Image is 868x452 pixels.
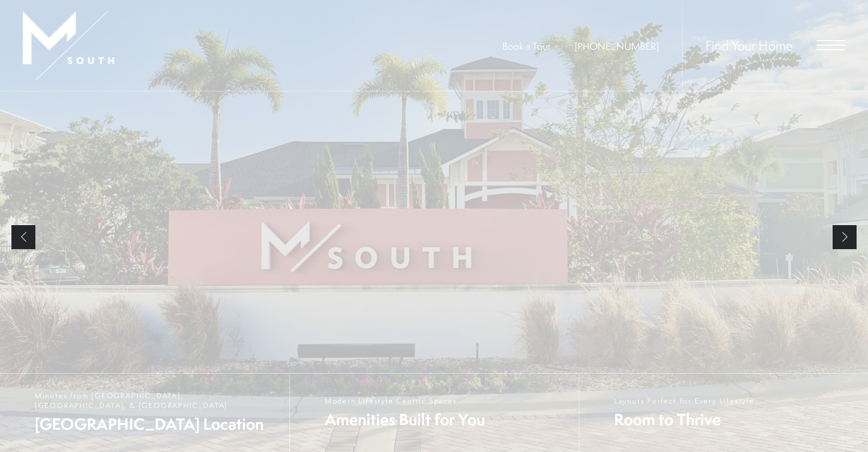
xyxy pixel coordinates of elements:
span: Minutes from [GEOGRAPHIC_DATA], [GEOGRAPHIC_DATA], & [GEOGRAPHIC_DATA] [35,391,278,410]
a: Book a Tour [502,39,551,53]
a: Previous [11,225,35,249]
span: Modern Lifestyle Centric Spaces [325,396,485,406]
a: Layouts Perfect For Every Lifestyle [579,374,868,452]
span: Amenities Built for You [325,409,485,430]
a: Find Your Home [705,36,793,54]
span: Layouts Perfect For Every Lifestyle [614,396,754,406]
a: Call Us at 813-570-8014 [575,39,659,53]
span: [PHONE_NUMBER] [575,39,659,53]
button: Open Menu [817,40,845,50]
a: Modern Lifestyle Centric Spaces [289,374,579,452]
img: MSouth [23,11,114,80]
a: Next [833,225,857,249]
span: Room to Thrive [614,409,754,430]
span: [GEOGRAPHIC_DATA] Location [35,413,278,435]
